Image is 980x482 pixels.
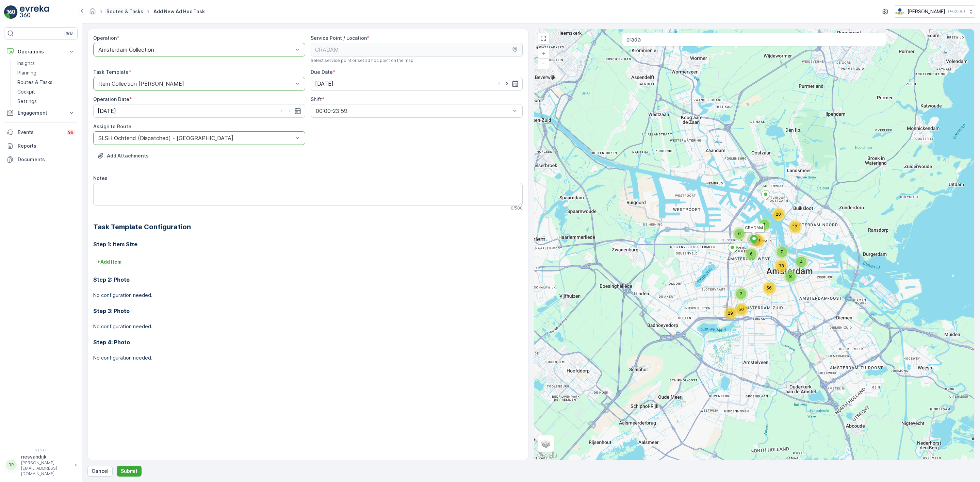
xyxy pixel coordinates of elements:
p: No configuration needed. [93,354,523,361]
a: Zoom In [538,48,549,59]
span: 12 [793,224,797,229]
div: 7 [757,218,771,232]
button: Operations [4,45,78,59]
a: Documents [4,153,78,166]
p: Submit [121,468,137,475]
label: Shift [311,96,322,102]
input: CRADAM [311,43,523,56]
p: ( +02:00 ) [948,9,965,14]
span: − [542,61,545,66]
a: Zoom Out [538,59,549,69]
a: Homepage [89,10,96,16]
p: Documents [18,156,75,163]
a: Cockpit [15,87,78,97]
h3: Step 4: Photo [93,338,523,346]
label: Due Date [311,69,333,75]
p: Cancel [92,468,109,475]
div: 29 [724,306,737,320]
div: 50 [735,303,748,316]
h2: Task Template Configuration [93,222,523,232]
span: 6 [738,231,741,236]
p: ⌘B [66,31,73,36]
span: Select service point or set ad hoc point on the map. [311,58,414,63]
p: Reports [18,143,75,149]
button: [PERSON_NAME](+02:00) [895,5,975,18]
p: No configuration needed. [93,323,523,330]
div: 4 [795,255,808,269]
span: + [542,50,545,56]
img: basis-logo_rgb2x.png [895,8,905,15]
p: riesvandijk [21,453,71,460]
span: 20 [776,212,781,217]
h3: Step 3: Photo [93,307,523,315]
input: dd/mm/yyyy [93,104,305,118]
img: Google [536,451,558,460]
p: Insights [17,60,35,67]
span: 50 [739,307,744,312]
h3: Step 1: Item Size [93,240,523,248]
div: 6 [745,247,758,261]
p: Planning [17,69,36,76]
span: 56 [767,285,772,290]
p: No configuration needed. [93,292,523,299]
label: Operation [93,35,117,41]
span: 38 [779,263,784,268]
a: Events99 [4,126,78,139]
input: dd/mm/yyyy [311,77,523,90]
div: 7 [775,245,789,259]
a: Planning [15,68,78,78]
a: View Fullscreen [538,33,549,44]
input: Search address or service points [622,33,886,46]
div: 12 [788,220,802,234]
button: Upload File [93,150,153,161]
p: + Add Item [97,259,121,265]
div: 56 [763,281,776,295]
div: RR [6,460,17,470]
span: 3 [740,291,742,296]
label: Task Template [93,69,129,75]
label: Service Point / Location [311,35,367,41]
span: v 1.51.1 [4,448,78,452]
span: 4 [800,259,803,264]
p: Engagement [18,110,64,116]
p: [PERSON_NAME][EMAIL_ADDRESS][DOMAIN_NAME] [21,460,71,477]
a: Insights [15,59,78,68]
div: 38 [774,259,788,273]
button: Submit [117,466,142,477]
a: Reports [4,139,78,153]
label: Operation Date [93,96,129,102]
a: Routes & Tasks [107,9,143,14]
label: Notes [93,175,108,181]
p: [PERSON_NAME] [908,8,945,15]
p: Operations [18,48,64,55]
p: 99 [68,130,73,135]
button: Engagement [4,106,78,120]
span: 6 [750,251,753,256]
a: Open this area in Google Maps (opens a new window) [536,451,558,460]
img: logo [4,5,18,19]
p: 0 / 500 [511,205,523,211]
div: 20 [772,207,785,221]
p: Cockpit [17,88,35,95]
p: Events [18,129,63,136]
p: Settings [17,98,37,105]
a: Settings [15,97,78,106]
p: Routes & Tasks [17,79,52,86]
button: +Add Item [93,256,126,267]
span: 8 [789,274,792,279]
div: 6 [733,227,746,240]
button: RRriesvandijk[PERSON_NAME][EMAIL_ADDRESS][DOMAIN_NAME] [4,453,78,477]
div: 3 [734,287,748,301]
span: 7 [781,249,783,254]
span: Add New Ad Hoc Task [152,8,206,15]
div: 8 [784,270,797,283]
a: Layers [538,436,553,451]
a: Routes & Tasks [15,78,78,87]
p: Add Attachments [107,152,149,159]
label: Assign to Route [93,123,131,129]
span: 29 [728,311,733,316]
img: logo_light-DOdMpM7g.png [20,5,49,19]
h3: Step 2: Photo [93,276,523,284]
span: 7 [763,222,765,227]
button: Cancel [87,466,113,477]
